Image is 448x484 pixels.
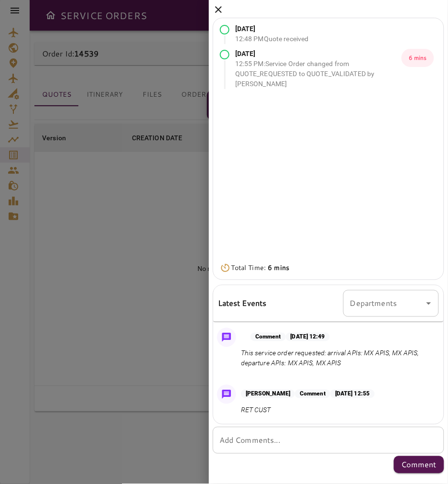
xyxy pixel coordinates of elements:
[231,263,289,273] p: Total Time:
[251,333,286,341] p: Comment
[220,388,233,401] img: Message Icon
[422,297,436,310] button: Open
[286,333,330,341] p: [DATE] 12:49
[235,49,402,59] p: [DATE]
[241,405,375,416] p: RET CUST
[330,390,374,398] p: [DATE] 12:55
[268,263,290,272] b: 6 mins
[402,49,434,67] p: 6 mins
[235,34,309,44] p: 12:48 PM Quote received
[218,297,267,310] h6: Latest Events
[241,390,295,398] p: [PERSON_NAME]
[241,349,435,369] p: This service order requested: arrival APIs: MX APIS, MX APIS, departure APIs: MX APIS, MX APIS
[402,459,437,471] p: Comment
[394,456,444,473] button: Comment
[295,390,330,398] p: Comment
[220,263,231,273] img: Timer Icon
[235,24,309,34] p: [DATE]
[235,59,402,89] p: 12:55 PM : Service Order changed from QUOTE_REQUESTED to QUOTE_VALIDATED by [PERSON_NAME]
[220,331,233,344] img: Message Icon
